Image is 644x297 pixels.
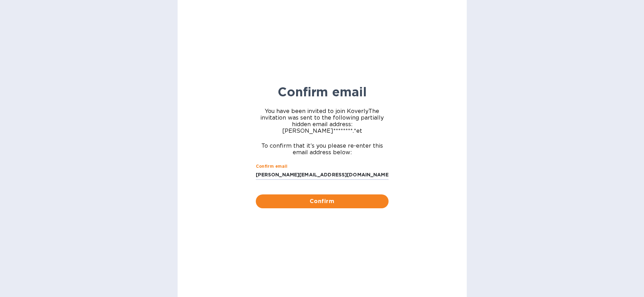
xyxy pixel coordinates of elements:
[256,108,389,134] span: You have been invited to join Koverly The invitation was sent to the following partially hidden e...
[278,84,367,99] b: Confirm email
[261,197,383,206] span: Confirm
[256,142,389,156] span: To confirm that it’s you please re-enter this email address below:
[256,194,389,208] button: Confirm
[256,165,287,169] label: Confirm email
